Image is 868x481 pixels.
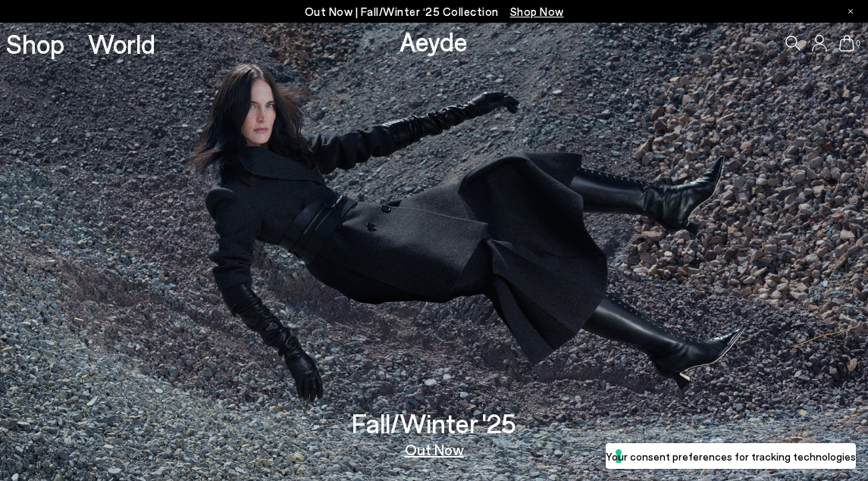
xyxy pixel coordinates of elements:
[6,30,64,57] a: Shop
[305,2,564,21] p: Out Now | Fall/Winter ‘25 Collection
[88,30,155,57] a: World
[510,5,564,18] span: Navigate to /collections/new-in
[352,410,516,436] h3: Fall/Winter '25
[405,442,464,457] a: Out Now
[839,35,854,52] a: 0
[606,448,856,464] label: Your consent preferences for tracking technologies
[606,443,856,469] button: Your consent preferences for tracking technologies
[854,39,862,48] span: 0
[400,25,468,57] a: Aeyde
